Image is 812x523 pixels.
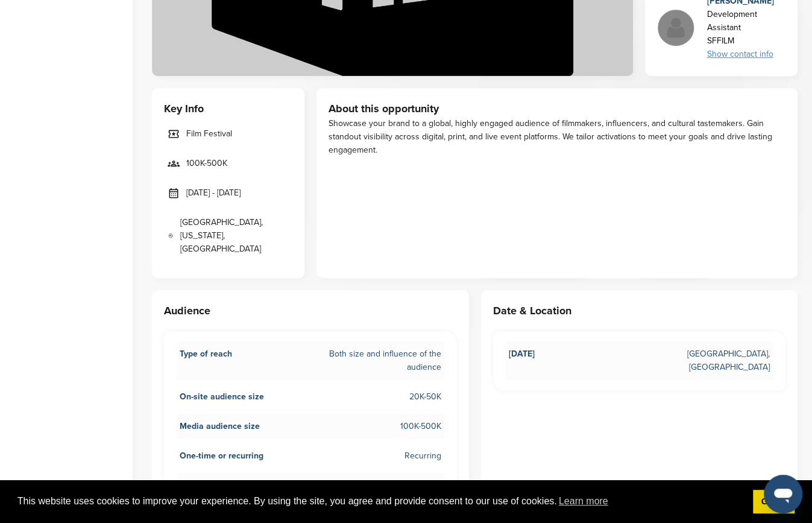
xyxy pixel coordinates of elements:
[707,8,785,34] div: Development Assistant
[180,216,289,256] span: [GEOGRAPHIC_DATA], [US_STATE], [GEOGRAPHIC_DATA]
[329,100,785,117] h3: About this opportunity
[493,302,786,319] h3: Date & Location
[329,117,785,157] div: Showcase your brand to a global, highly engaged audience of filmmakers, influencers, and cultural...
[753,490,795,514] a: dismiss cookie message
[186,157,227,170] span: 100K-500K
[180,479,259,492] span: Repeat engagement
[409,390,441,404] span: 20K-50K
[509,347,535,374] span: [DATE]
[186,186,241,200] span: [DATE] - [DATE]
[323,347,441,374] span: Both size and influence of the audience
[707,34,785,48] div: SFFILM
[180,449,263,463] span: One-time or recurring
[658,10,694,46] img: Missing
[400,420,441,433] span: 100K-500K
[180,347,232,374] span: Type of reach
[404,449,441,463] span: Recurring
[17,492,743,510] span: This website uses cookies to improve your experience. By using the site, you agree and provide co...
[557,492,610,510] a: learn more about cookies
[652,347,770,374] span: [GEOGRAPHIC_DATA], [GEOGRAPHIC_DATA]
[186,127,232,141] span: Film Festival
[421,479,441,492] span: 100%
[180,420,260,433] span: Media audience size
[180,390,264,404] span: On-site audience size
[164,302,457,319] h3: Audience
[764,475,802,513] iframe: Button to launch messaging window
[707,48,785,61] div: Show contact info
[164,100,292,117] h3: Key Info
